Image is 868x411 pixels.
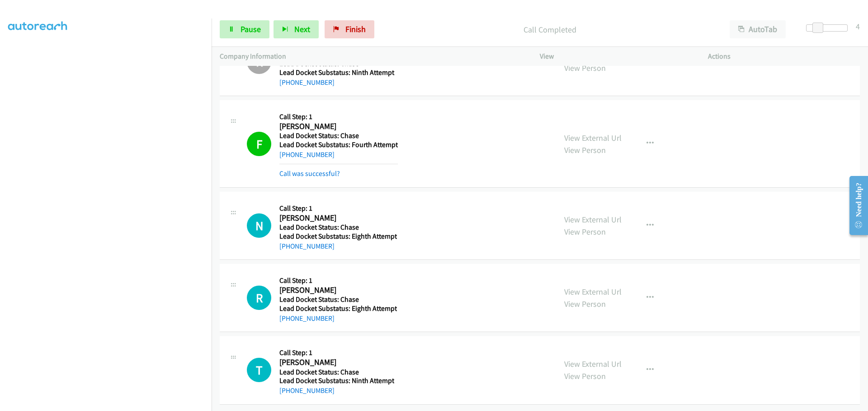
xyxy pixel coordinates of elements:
h1: T [247,358,271,382]
a: [PHONE_NUMBER] [279,78,335,87]
h5: Call Step: 1 [279,112,398,121]
a: Call was successful? [279,169,340,178]
p: Call Completed [387,23,713,36]
a: View Person [564,63,606,73]
a: View Person [564,226,606,237]
p: View [540,51,692,62]
span: Next [294,24,310,34]
h5: Lead Docket Substatus: Ninth Attempt [279,376,394,385]
h5: Lead Docket Status: Chase [279,223,397,232]
div: 4 [856,20,860,32]
iframe: Resource Center [842,170,868,241]
p: Company Information [220,51,524,62]
h1: R [247,286,271,310]
h5: Lead Docket Status: Chase [279,131,398,140]
span: Finish [345,24,366,34]
h5: Lead Docket Substatus: Ninth Attempt [279,68,395,77]
h2: [PERSON_NAME] [279,213,397,223]
h5: Lead Docket Substatus: Eighth Attempt [279,304,397,313]
button: AutoTab [730,20,786,38]
a: [PHONE_NUMBER] [279,314,335,323]
a: View Person [564,299,606,309]
a: [PHONE_NUMBER] [279,242,335,250]
h5: Lead Docket Substatus: Fourth Attempt [279,140,398,149]
a: [PHONE_NUMBER] [279,386,335,395]
a: View Person [564,371,606,381]
a: View External Url [564,133,622,143]
div: The call is yet to be attempted [247,286,271,310]
h5: Lead Docket Status: Chase [279,368,394,377]
a: Finish [325,20,374,38]
h2: [PERSON_NAME] [279,357,394,368]
a: View Person [564,145,606,155]
div: The call is yet to be attempted [247,213,271,238]
a: View External Url [564,214,622,225]
h2: [PERSON_NAME] [279,121,395,132]
a: [PHONE_NUMBER] [279,150,335,159]
a: View External Url [564,359,622,369]
div: The call is yet to be attempted [247,358,271,382]
p: Actions [708,51,860,62]
h5: Lead Docket Substatus: Eighth Attempt [279,232,397,241]
h5: Call Step: 1 [279,348,394,357]
h1: F [247,132,271,156]
span: Pause [241,24,261,34]
h2: [PERSON_NAME] [279,285,397,296]
h5: Call Step: 1 [279,276,397,285]
a: Pause [220,20,269,38]
button: Next [274,20,319,38]
h5: Lead Docket Status: Chase [279,295,397,304]
h1: N [247,213,271,238]
a: View External Url [564,286,622,297]
h5: Call Step: 1 [279,204,397,213]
